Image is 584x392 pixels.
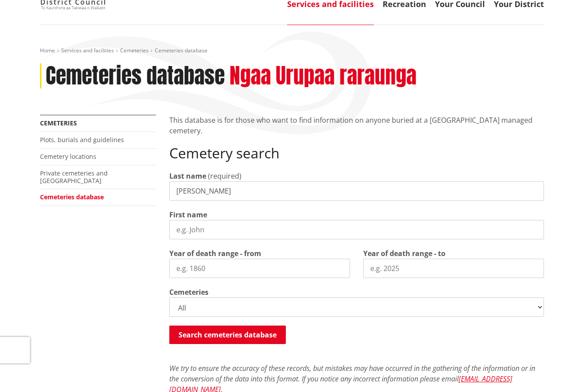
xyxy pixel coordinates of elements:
[169,259,350,278] input: e.g. 1860
[363,259,544,278] input: e.g. 2025
[230,63,416,89] h2: Ngaa Urupaa raraunga
[169,145,544,161] h2: Cemetery search
[169,287,208,297] label: Cemeteries
[169,220,544,239] input: e.g. John
[120,47,149,54] a: Cemeteries
[40,169,108,185] a: Private cemeteries and [GEOGRAPHIC_DATA]
[363,248,445,259] label: Year of death range - to
[208,171,241,181] span: (required)
[169,248,261,259] label: Year of death range - from
[169,181,544,201] input: e.g. Smith
[40,136,124,144] a: Plots, burials and guidelines
[40,47,544,55] nav: breadcrumb
[40,119,77,127] a: Cemeteries
[61,47,114,54] a: Services and facilities
[544,355,575,387] iframe: Messenger Launcher
[40,152,96,161] a: Cemetery locations
[169,209,207,220] label: First name
[155,47,208,54] span: Cemeteries database
[40,47,55,54] a: Home
[169,326,286,344] button: Search cemeteries database
[40,193,104,201] a: Cemeteries database
[46,63,225,89] h1: Cemeteries database
[169,171,206,181] label: Last name
[169,115,544,136] p: This database is for those who want to find information on anyone buried at a [GEOGRAPHIC_DATA] m...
